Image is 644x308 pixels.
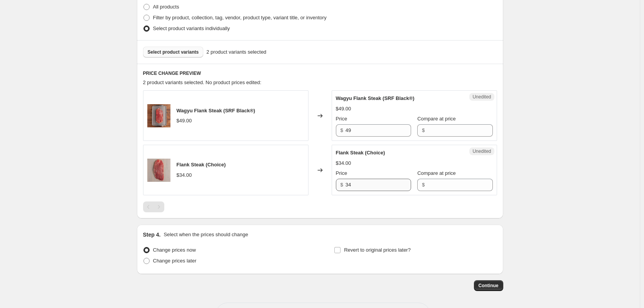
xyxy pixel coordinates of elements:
img: SRFBlackFlankSteak-35453-1_80x.jpg [147,104,170,127]
span: Revert to original prices later? [344,247,411,253]
span: Compare at price [417,170,456,176]
span: Select product variants [148,49,199,55]
span: $ [341,182,343,188]
div: $34.00 [336,159,351,167]
span: Change prices later [153,258,197,264]
div: $34.00 [177,171,192,179]
span: 2 product variants selected. No product prices edited: [143,80,261,85]
span: Flank Steak (Choice) [177,162,226,168]
span: $ [422,127,425,133]
span: 2 product variants selected [206,48,266,56]
span: Select product variants individually [153,25,230,31]
span: Unedited [472,148,491,154]
span: $ [341,127,343,133]
h2: Step 4. [143,231,161,239]
div: $49.00 [336,105,351,113]
div: $49.00 [177,117,192,125]
img: USDA_Choice_Flnk_Steak_-_35454-1_80x.jpg [147,159,170,182]
span: All products [153,4,179,10]
button: Select product variants [143,47,204,58]
p: Select when the prices should change [164,231,248,239]
span: Change prices now [153,247,196,253]
span: Price [336,170,347,176]
span: Unedited [472,94,491,100]
span: Price [336,116,347,122]
span: Wagyu Flank Steak (SRF Black®) [336,95,415,101]
span: $ [422,182,425,188]
span: Filter by product, collection, tag, vendor, product type, variant title, or inventory [153,15,327,20]
span: Flank Steak (Choice) [336,150,385,156]
h6: PRICE CHANGE PREVIEW [143,70,497,76]
span: Wagyu Flank Steak (SRF Black®) [177,108,255,113]
span: Compare at price [417,116,456,122]
span: Continue [479,283,499,289]
button: Continue [474,280,503,291]
nav: Pagination [143,201,164,212]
